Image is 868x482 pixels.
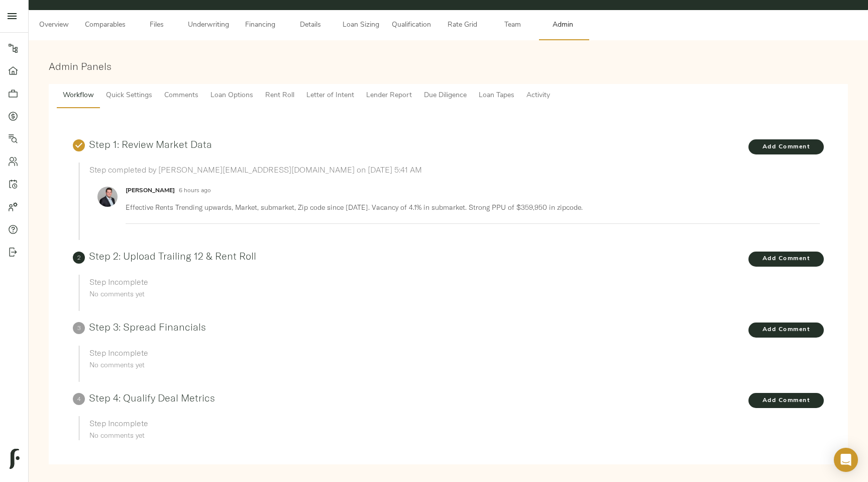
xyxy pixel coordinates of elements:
button: Add Comment [748,323,824,338]
span: Comments [164,90,198,102]
img: ACg8ocIz5g9J6yCiuTqIbLSOf7QS26iXPmlYHhlR4Dia-I2p_gZrFA=s96-c [97,187,118,207]
span: Letter of Intent [306,90,354,102]
span: Files [138,19,176,32]
span: Overview [35,19,73,32]
span: Due Diligence [424,90,467,102]
span: Activity [526,90,550,102]
span: Lender Report [366,90,412,102]
h6: Step Incomplete [89,275,820,289]
a: Step 2: Upload Trailing 12 & Rent Roll [89,250,256,262]
div: Open Intercom Messenger [834,448,858,472]
p: No comments yet [89,289,820,299]
text: 3 [77,324,81,332]
h3: Admin Panels [49,60,848,72]
span: Team [493,19,531,32]
h6: Step completed by [PERSON_NAME][EMAIL_ADDRESS][DOMAIN_NAME] on [DATE] 5:41 AM [89,163,820,177]
span: Add Comment [748,142,824,152]
span: Admin [544,19,582,32]
button: Add Comment [748,139,824,154]
p: No comments yet [89,430,820,440]
text: 2 [77,254,81,261]
span: Add Comment [748,254,824,264]
span: Financing [241,19,279,32]
a: Step 3: Spread Financials [89,320,206,333]
span: Underwriting [188,19,229,32]
img: logo [10,449,20,469]
span: Loan Sizing [342,19,380,32]
span: Rent Roll [265,90,294,102]
a: Step 4: Qualify Deal Metrics [89,391,215,404]
h6: Step Incomplete [89,346,820,360]
span: Loan Options [210,90,253,102]
span: Loan Tapes [479,90,514,102]
span: Qualification [392,19,431,32]
h6: Step Incomplete [89,416,820,430]
span: 6 hours ago [179,188,211,194]
text: 4 [77,395,81,403]
button: Add Comment [748,252,824,267]
span: Workflow [63,90,94,102]
strong: [PERSON_NAME] [126,188,175,194]
span: Rate Grid [443,19,481,32]
span: Details [291,19,330,32]
span: Add Comment [748,395,824,406]
span: Comparables [85,19,126,32]
span: Add Comment [748,325,824,335]
button: Add Comment [748,393,824,408]
p: Effective Rents Trending upwards, Market, submarket, Zip code since [DATE]. Vacancy of 4.1% in su... [126,202,812,212]
span: Quick Settings [106,90,152,102]
a: Step 1: Review Market Data [89,138,212,150]
p: No comments yet [89,360,820,370]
